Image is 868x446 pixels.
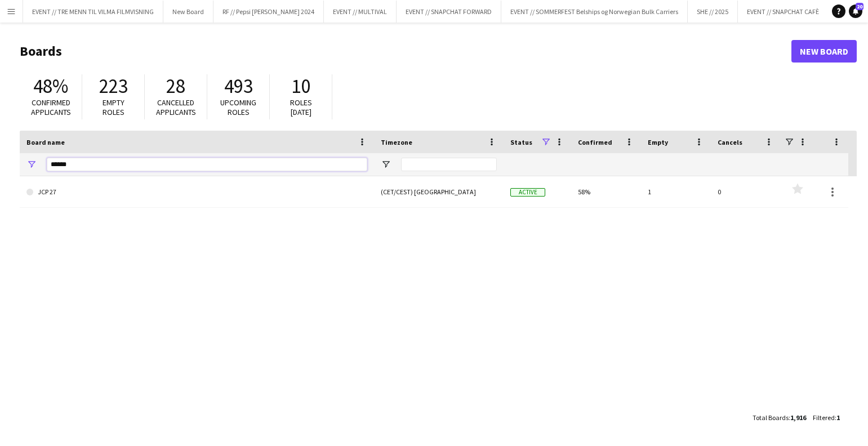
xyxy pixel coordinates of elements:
input: Timezone Filter Input [401,158,497,171]
span: Confirmed [578,138,612,146]
div: : [813,407,840,429]
div: (CET/CEST) [GEOGRAPHIC_DATA] [374,176,504,207]
button: EVENT // MULTIVAL [324,1,397,23]
button: New Board [163,1,213,23]
button: EVENT // SOMMERFEST Belships og Norwegian Bulk Carriers [501,1,688,23]
span: Upcoming roles [220,97,256,117]
span: Active [510,188,545,197]
input: Board name Filter Input [47,158,367,171]
button: Open Filter Menu [26,159,37,170]
span: Empty roles [103,97,124,117]
span: 20 [856,3,863,10]
span: Cancelled applicants [156,97,196,117]
span: 1,916 [790,413,806,422]
h1: Boards [20,43,791,60]
span: Cancels [718,138,742,146]
button: RF // Pepsi [PERSON_NAME] 2024 [213,1,324,23]
span: Board name [26,138,65,146]
span: 28 [166,74,185,99]
span: 48% [33,74,68,99]
button: EVENT // SNAPCHAT FORWARD [397,1,501,23]
span: 10 [291,74,310,99]
a: New Board [791,40,857,63]
div: 0 [711,176,781,207]
button: EVENT // TRE MENN TIL VILMA FILMVISNING [23,1,163,23]
span: 493 [224,74,253,99]
a: 20 [849,5,862,18]
span: Total Boards [753,413,789,422]
span: 1 [836,413,840,422]
span: Filtered [813,413,835,422]
div: : [753,407,806,429]
button: EVENT // SNAPCHAT CAFÈ [738,1,829,23]
div: 1 [641,176,711,207]
button: SHE // 2025 [688,1,738,23]
span: Confirmed applicants [31,97,71,117]
span: Empty [648,138,668,146]
a: JCP 27 [26,176,367,208]
div: 58% [571,176,641,207]
span: Timezone [381,138,412,146]
span: Roles [DATE] [290,97,312,117]
span: 223 [99,74,128,99]
span: Status [510,138,532,146]
button: Open Filter Menu [381,159,391,170]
